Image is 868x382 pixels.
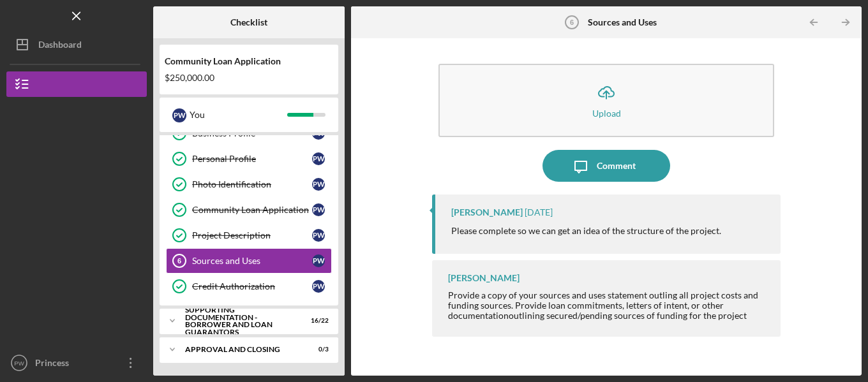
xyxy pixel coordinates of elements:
[230,17,267,27] b: Checklist
[166,223,332,248] a: Project DescriptionPW
[190,104,287,126] div: You
[306,317,329,325] div: 16 / 22
[166,197,332,223] a: Community Loan ApplicationPW
[570,18,574,26] tspan: 6
[312,178,325,191] div: P W
[192,179,312,189] div: Photo Identification
[192,256,312,266] div: Sources and Uses
[509,310,747,321] span: outlining secured/pending sources of funding for the project
[312,203,325,216] div: P W
[312,280,325,293] div: P W
[192,281,312,291] div: Credit Authorization
[185,346,297,353] div: Approval and Closing
[451,207,523,217] div: [PERSON_NAME]
[448,273,520,283] div: [PERSON_NAME]
[192,205,312,215] div: Community Loan Application
[592,108,621,118] div: Upload
[166,121,332,146] a: Business ProfilePW
[165,73,333,83] div: $250,000.00
[597,150,636,182] div: Comment
[588,17,657,27] b: Sources and Uses
[14,360,24,367] text: PW
[166,146,332,172] a: Personal ProfilePW
[166,248,332,274] a: 6Sources and UsesPW
[192,230,312,240] div: Project Description
[525,207,553,217] time: 2025-09-18 20:21
[192,154,312,164] div: Personal Profile
[166,172,332,197] a: Photo IdentificationPW
[306,346,329,353] div: 0 / 3
[172,108,186,122] div: P W
[38,32,82,61] div: Dashboard
[6,350,147,376] button: PWPrincess [PERSON_NAME]
[6,32,147,57] button: Dashboard
[312,229,325,242] div: P W
[177,257,181,265] tspan: 6
[312,254,325,267] div: P W
[166,274,332,299] a: Credit AuthorizationPW
[451,224,721,238] p: Please complete so we can get an idea of the structure of the project.
[438,64,774,137] button: Upload
[542,150,670,182] button: Comment
[185,306,297,335] div: Supporting Documentation - Borrower and Loan Guarantors
[312,152,325,165] div: P W
[165,56,333,66] div: Community Loan Application
[448,290,758,321] span: Provide a copy of your sources and uses statement outling all project costs and funding sources. ...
